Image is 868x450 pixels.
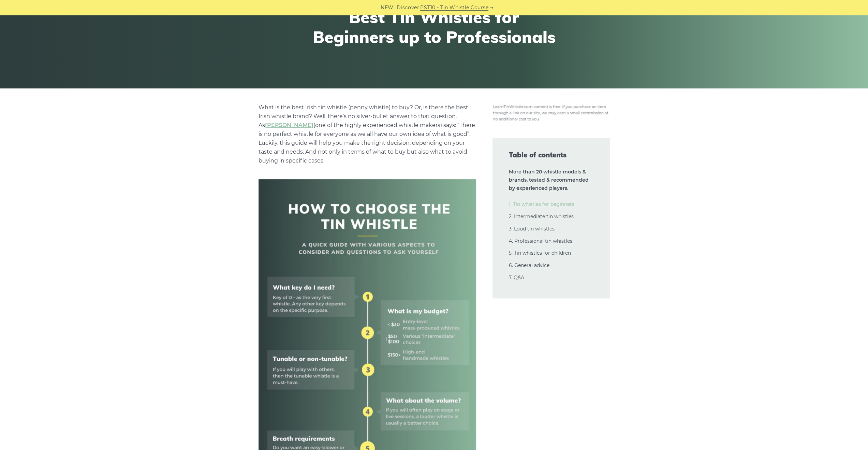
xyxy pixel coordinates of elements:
a: 7. Q&A [509,275,524,281]
span: Discover [397,4,419,12]
h1: Best Tin Whistles for Beginners up to Professionals [309,8,560,47]
a: PST10 - Tin Whistle Course [420,4,488,12]
a: 2. Intermediate tin whistles [509,213,574,220]
a: 1. Tin whistles for beginners [509,201,574,207]
strong: More than 20 whistle models & brands, tested & recommended by experienced players. [509,169,589,191]
span: NEW: [381,4,395,12]
img: disclosure [492,103,610,122]
a: undefined (opens in a new tab) [265,122,313,128]
span: Table of contents [509,150,593,160]
a: 3. Loud tin whistles [509,226,555,232]
a: 6. General advice [509,262,549,268]
a: 5. Tin whistles for children [509,250,571,256]
p: What is the best Irish tin whistle (penny whistle) to buy? Or, is there the best Irish whistle br... [259,103,476,165]
a: 4. Professional tin whistles [509,238,572,244]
